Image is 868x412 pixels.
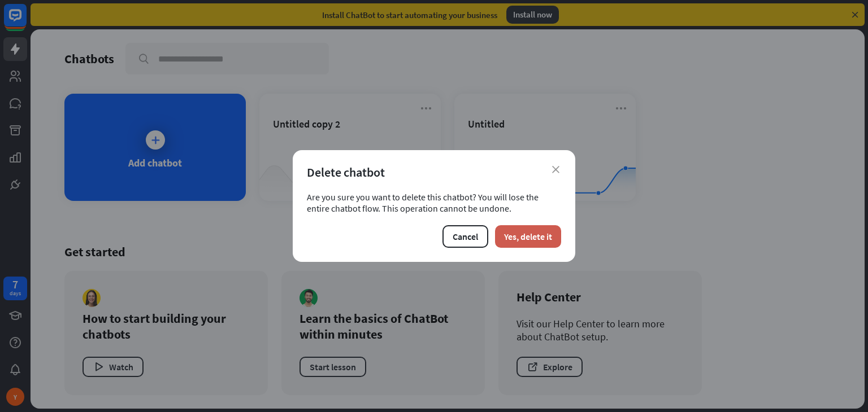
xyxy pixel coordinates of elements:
[552,166,559,173] i: close
[307,164,561,180] div: Delete chatbot
[495,225,561,248] button: Yes, delete it
[442,225,488,248] button: Cancel
[307,191,561,214] div: Are you sure you want to delete this chatbot? You will lose the entire chatbot flow. This operati...
[9,5,43,38] button: Open LiveChat chat widget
